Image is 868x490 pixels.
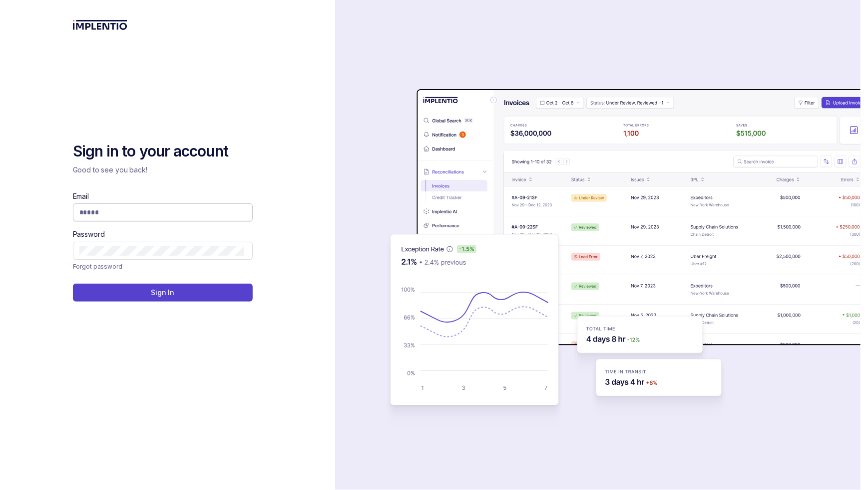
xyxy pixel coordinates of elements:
p: Good to see you back! [73,165,253,175]
a: Link Forgot password [73,262,122,272]
img: logo [73,20,127,30]
p: Sign In [151,288,174,298]
button: Sign In [73,284,253,302]
label: Password [73,229,105,239]
h2: Sign in to your account [73,142,253,162]
p: Forgot password [73,262,122,272]
label: Email [73,191,89,201]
